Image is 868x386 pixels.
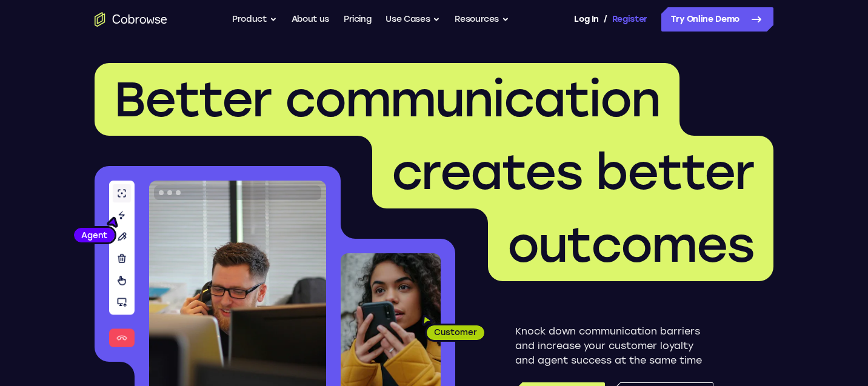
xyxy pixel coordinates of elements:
[507,216,754,274] span: outcomes
[455,7,509,32] button: Resources
[344,7,372,32] a: Pricing
[392,143,754,201] span: creates better
[232,7,277,32] button: Product
[292,7,329,32] a: About us
[612,7,647,32] a: Register
[386,7,440,32] button: Use Cases
[515,324,713,368] p: Knock down communication barriers and increase your customer loyalty and agent success at the sam...
[95,12,167,27] a: Go to the home page
[661,7,773,32] a: Try Online Demo
[574,7,598,32] a: Log In
[604,12,607,27] span: /
[114,70,660,128] span: Better communication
